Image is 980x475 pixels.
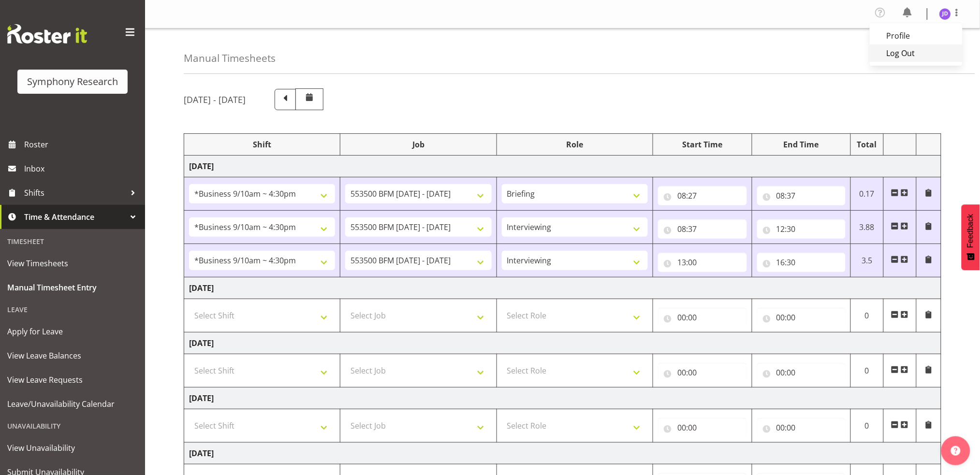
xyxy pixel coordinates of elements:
input: Click to select... [757,418,846,437]
div: End Time [757,139,846,150]
input: Click to select... [757,363,846,382]
input: Click to select... [658,418,746,437]
span: View Leave Requests [7,373,138,387]
a: Manual Timesheet Entry [2,275,143,300]
div: Role [502,139,648,150]
td: [DATE] [184,277,941,299]
span: View Timesheets [7,256,138,271]
span: Feedback [966,214,975,248]
span: Time & Attendance [24,210,126,224]
a: View Leave Requests [2,368,143,392]
input: Click to select... [757,253,846,272]
td: [DATE] [184,156,941,177]
div: Job [345,139,491,150]
span: Inbox [24,161,140,176]
span: Shifts [24,186,126,200]
a: Log Out [870,44,963,62]
td: [DATE] [184,388,941,409]
td: 3.5 [850,244,883,277]
div: Symphony Research [27,74,118,89]
span: Manual Timesheet Entry [7,280,138,295]
a: Leave/Unavailability Calendar [2,392,143,416]
img: Rosterit website logo [7,24,87,43]
input: Click to select... [658,186,746,205]
input: Click to select... [658,363,746,382]
input: Click to select... [757,308,846,327]
div: Unavailability [2,416,143,436]
td: [DATE] [184,332,941,354]
td: 0 [850,299,883,332]
a: View Leave Balances [2,344,143,368]
span: Apply for Leave [7,324,138,339]
input: Click to select... [658,253,746,272]
td: 0 [850,354,883,388]
h4: Manual Timesheets [184,53,276,64]
div: Start Time [658,139,746,150]
div: Total [856,139,878,150]
td: 3.88 [850,211,883,244]
a: View Unavailability [2,436,143,460]
button: Feedback - Show survey [962,204,980,270]
img: help-xxl-2.png [951,446,961,456]
div: Shift [189,139,335,150]
div: Leave [2,300,143,319]
a: Profile [870,27,963,44]
a: Apply for Leave [2,319,143,344]
span: Roster [24,137,140,152]
h5: [DATE] - [DATE] [184,94,246,105]
td: 0 [850,409,883,443]
img: jennifer-donovan1879.jpg [939,8,951,20]
input: Click to select... [757,219,846,239]
input: Click to select... [658,308,746,327]
input: Click to select... [757,186,846,205]
div: Timesheet [2,231,143,251]
a: View Timesheets [2,251,143,275]
td: [DATE] [184,443,941,464]
span: View Unavailability [7,441,138,455]
span: Leave/Unavailability Calendar [7,397,138,411]
td: 0.17 [850,177,883,211]
input: Click to select... [658,219,746,239]
span: View Leave Balances [7,348,138,363]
